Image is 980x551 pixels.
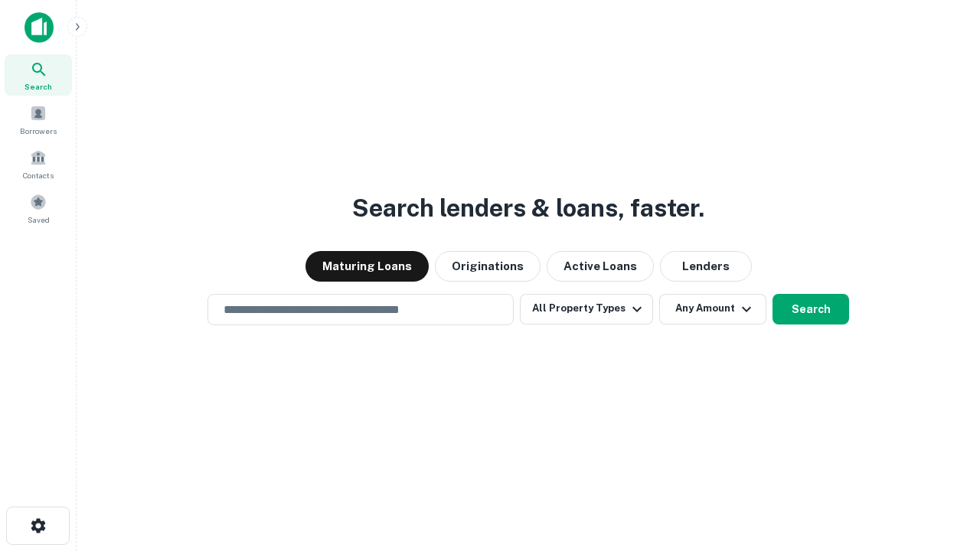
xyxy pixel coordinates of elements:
[435,251,541,282] button: Originations
[903,429,980,502] iframe: Chat Widget
[547,251,654,282] button: Active Loans
[660,251,752,282] button: Lenders
[659,294,766,324] button: Any Amount
[5,99,72,140] a: Borrowers
[24,80,52,93] span: Search
[28,214,50,226] span: Saved
[305,251,429,282] button: Maturing Loans
[352,190,704,227] h3: Search lenders & loans, faster.
[24,12,54,43] img: capitalize-icon.png
[520,294,653,324] button: All Property Types
[5,143,72,184] a: Contacts
[5,187,72,229] a: Saved
[5,54,72,96] a: Search
[773,294,849,324] button: Search
[20,125,57,137] span: Borrowers
[23,169,54,181] span: Contacts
